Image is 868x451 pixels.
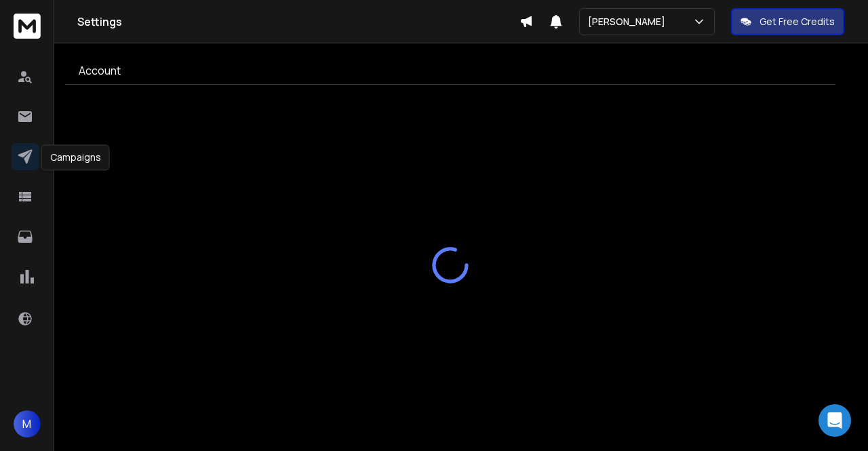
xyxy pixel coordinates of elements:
button: Get Free Credits [731,8,844,35]
div: Campaigns [41,144,110,170]
p: [PERSON_NAME] [588,15,671,28]
button: M [14,410,41,437]
a: Account [65,57,134,84]
p: Get Free Credits [759,15,835,28]
div: Open Intercom Messenger [818,404,851,437]
h1: Settings [77,14,519,30]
